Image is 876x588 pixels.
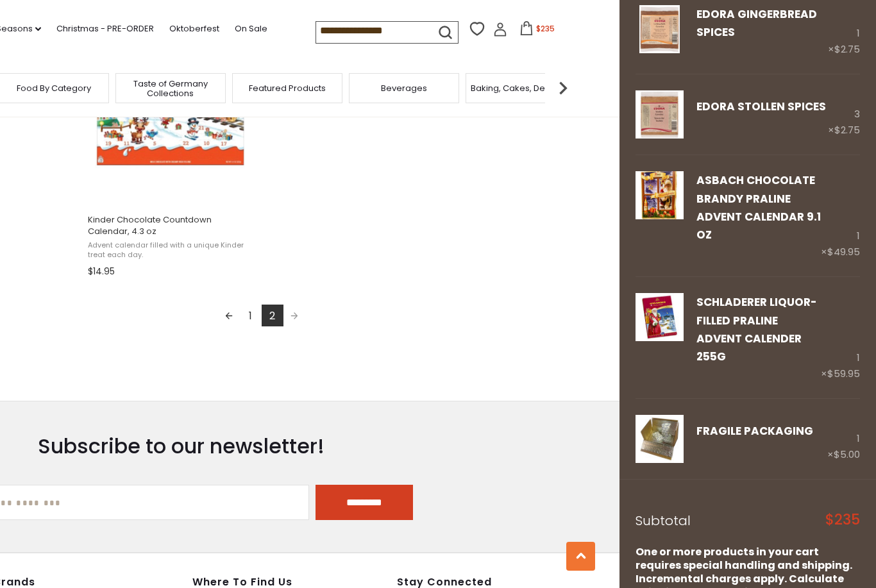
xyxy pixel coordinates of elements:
[550,75,576,101] img: next arrow
[827,367,860,380] span: $59.95
[88,305,435,330] div: Pagination
[821,171,860,260] div: 1 ×
[696,6,817,40] a: Edora Gingerbread Spices
[218,305,240,326] a: Previous page
[636,171,684,219] img: Asbach Chocolate Brandy Praline Advent Calendar 9.1 oz
[240,305,262,326] a: 1
[510,21,564,40] button: $235
[636,293,684,341] img: Schladerer Liquor-Filled Praline Advent Calender 255g
[86,12,256,281] a: Kinder Chocolate Countdown Calendar, 4.3 oz
[235,22,267,36] a: On Sale
[834,448,860,461] span: $5.00
[636,171,684,260] a: Asbach Chocolate Brandy Praline Advent Calendar 9.1 oz
[119,79,222,98] a: Taste of Germany Collections
[471,83,570,93] a: Baking, Cakes, Desserts
[827,415,860,463] div: 1 ×
[636,293,684,382] a: Schladerer Liquor-Filled Praline Advent Calender 255g
[636,512,691,530] span: Subtotal
[696,99,826,114] a: Edora Stollen Spices
[169,22,219,36] a: Oktoberfest
[88,214,254,237] span: Kinder Chocolate Countdown Calendar, 4.3 oz
[827,245,860,258] span: $49.95
[636,415,684,463] img: FRAGILE Packaging
[834,42,860,56] span: $2.75
[636,5,684,58] a: Edora Gingerbread Spices
[536,23,555,34] span: $235
[262,305,283,326] a: 2
[828,5,860,58] div: 1 ×
[821,293,860,382] div: 1 ×
[56,22,154,36] a: Christmas - PRE-ORDER
[17,83,91,93] a: Food By Category
[636,5,684,53] img: Edora Gingerbread Spices
[696,423,813,439] a: FRAGILE Packaging
[696,172,821,242] a: Asbach Chocolate Brandy Praline Advent Calendar 9.1 oz
[88,265,115,278] span: $14.95
[88,240,254,260] span: Advent calendar filled with a unique Kinder treat each day.
[381,83,427,93] a: Beverages
[825,513,860,527] span: $235
[834,123,860,137] span: $2.75
[636,90,684,139] img: Edora Stollen Spices
[696,294,817,364] a: Schladerer Liquor-Filled Praline Advent Calender 255g
[249,83,326,93] a: Featured Products
[828,90,860,139] div: 3 ×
